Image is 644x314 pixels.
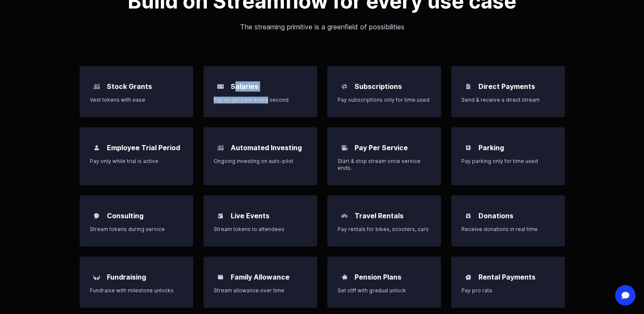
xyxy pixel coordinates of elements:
[215,211,226,221] img: Live Events
[338,97,431,103] p: Pay subscriptions only for time used
[338,158,431,171] p: Start & stop stream once service ends.
[338,226,431,233] p: Pay rentals for bikes, scooters, cars
[355,211,404,221] h3: Travel Rentals
[461,97,555,103] p: Send & receive a direct stream
[215,143,226,153] img: Automated Investing
[355,143,408,153] h3: Pay Per Service
[338,287,431,294] p: Set cliff with gradual unlock
[461,226,555,233] p: Receive donations in real time
[215,81,226,91] img: Salaries
[214,158,307,165] p: Ongoing investing on auto-pilot
[90,226,183,233] p: Stream tokens during service
[80,22,565,32] p: The streaming primitive is a greenfield of possibilities
[461,158,555,165] p: Pay parking only for time used
[355,272,401,282] h3: Pension Plans
[214,226,307,233] p: Stream tokens to attendees
[107,272,146,282] h3: Fundraising
[92,211,102,221] img: Consulting
[615,285,635,305] div: Open Intercom Messenger
[339,81,349,91] img: Subscriptions
[339,143,349,153] img: Pay Per Service
[339,211,349,221] img: Travel Rentals
[92,81,102,91] img: Stock Grants
[231,81,258,91] h3: Salaries
[92,143,102,153] img: Employee Trial Period
[339,272,349,282] img: Pension Plans
[90,97,183,103] p: Vest tokens with ease
[463,81,473,91] img: Direct Payments
[355,81,402,91] h3: Subscriptions
[478,272,535,282] h3: Rental Payments
[92,272,102,282] img: Fundraising
[231,143,302,153] h3: Automated Investing
[214,287,307,294] p: Stream allowance over time
[107,81,152,91] h3: Stock Grants
[478,211,513,221] h3: Donations
[463,143,473,153] img: Parking
[107,211,143,221] h3: Consulting
[463,211,473,221] img: Donations
[107,143,180,153] h3: Employee Trial Period
[231,272,289,282] h3: Family Allowance
[215,272,226,282] img: Family Allowance
[90,158,183,165] p: Pay only while trial is active
[214,97,307,103] p: Pay or get paid every second
[231,211,269,221] h3: Live Events
[463,272,473,282] img: Rental Payments
[461,287,555,294] p: Pay pro rata
[478,143,504,153] h3: Parking
[90,287,183,294] p: Fundraise with milestone unlocks
[478,81,535,91] h3: Direct Payments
